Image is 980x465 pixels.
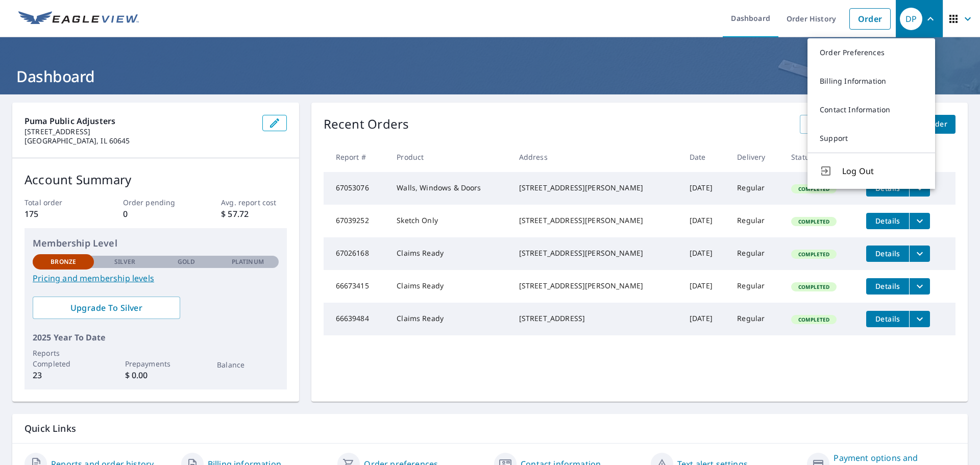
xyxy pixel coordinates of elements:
[909,311,930,327] button: filesDropdownBtn-66639484
[807,67,935,95] a: Billing Information
[807,124,935,153] a: Support
[18,11,139,27] img: EV Logo
[866,278,909,295] button: detailsBtn-66673415
[519,313,673,324] div: [STREET_ADDRESS]
[388,172,510,205] td: Walls, Windows & Doors
[792,316,836,323] span: Completed
[909,213,930,229] button: filesDropdownBtn-67039252
[324,142,389,172] th: Report #
[324,115,409,134] p: Recent Orders
[41,302,172,313] span: Upgrade To Silver
[681,237,729,270] td: [DATE]
[866,311,909,327] button: detailsBtn-66639484
[807,95,935,124] a: Contact Information
[12,66,968,87] h1: Dashboard
[519,183,673,193] div: [STREET_ADDRESS][PERSON_NAME]
[324,205,389,237] td: 67039252
[388,142,510,172] th: Product
[324,237,389,270] td: 67026168
[24,136,254,145] p: [GEOGRAPHIC_DATA], IL 60645
[33,272,279,284] a: Pricing and membership levels
[114,257,136,266] p: Silver
[909,246,930,262] button: filesDropdownBtn-67026168
[125,358,186,369] p: Prepayments
[909,278,930,295] button: filesDropdownBtn-66673415
[33,297,180,319] a: Upgrade To Silver
[729,142,783,172] th: Delivery
[800,115,872,134] a: View All Orders
[33,331,279,344] p: 2025 Year To Date
[849,8,891,30] a: Order
[388,205,510,237] td: Sketch Only
[33,236,279,250] p: Membership Level
[681,142,729,172] th: Date
[681,172,729,205] td: [DATE]
[842,165,923,177] span: Log Out
[729,237,783,270] td: Regular
[872,249,903,258] span: Details
[792,283,836,290] span: Completed
[872,314,903,324] span: Details
[783,142,858,172] th: Status
[729,205,783,237] td: Regular
[792,251,836,258] span: Completed
[24,208,90,220] p: 175
[24,127,254,136] p: [STREET_ADDRESS]
[519,281,673,291] div: [STREET_ADDRESS][PERSON_NAME]
[221,208,286,220] p: $ 57.72
[807,153,935,189] button: Log Out
[388,270,510,303] td: Claims Ready
[123,208,188,220] p: 0
[24,170,287,189] p: Account Summary
[729,303,783,335] td: Regular
[681,303,729,335] td: [DATE]
[123,197,188,208] p: Order pending
[729,172,783,205] td: Regular
[232,257,264,266] p: Platinum
[33,348,94,369] p: Reports Completed
[221,197,286,208] p: Avg. report cost
[217,359,278,370] p: Balance
[866,213,909,229] button: detailsBtn-67039252
[324,172,389,205] td: 67053076
[792,185,836,192] span: Completed
[807,38,935,67] a: Order Preferences
[324,270,389,303] td: 66673415
[178,257,195,266] p: Gold
[388,237,510,270] td: Claims Ready
[51,257,76,266] p: Bronze
[24,197,90,208] p: Total order
[24,115,254,127] p: Puma Public Adjusters
[519,215,673,226] div: [STREET_ADDRESS][PERSON_NAME]
[519,248,673,258] div: [STREET_ADDRESS][PERSON_NAME]
[324,303,389,335] td: 66639484
[681,270,729,303] td: [DATE]
[866,246,909,262] button: detailsBtn-67026168
[681,205,729,237] td: [DATE]
[24,422,955,435] p: Quick Links
[511,142,681,172] th: Address
[900,8,922,30] div: DP
[729,270,783,303] td: Regular
[33,369,94,381] p: 23
[388,303,510,335] td: Claims Ready
[792,218,836,225] span: Completed
[872,216,903,226] span: Details
[872,281,903,291] span: Details
[125,369,186,381] p: $ 0.00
